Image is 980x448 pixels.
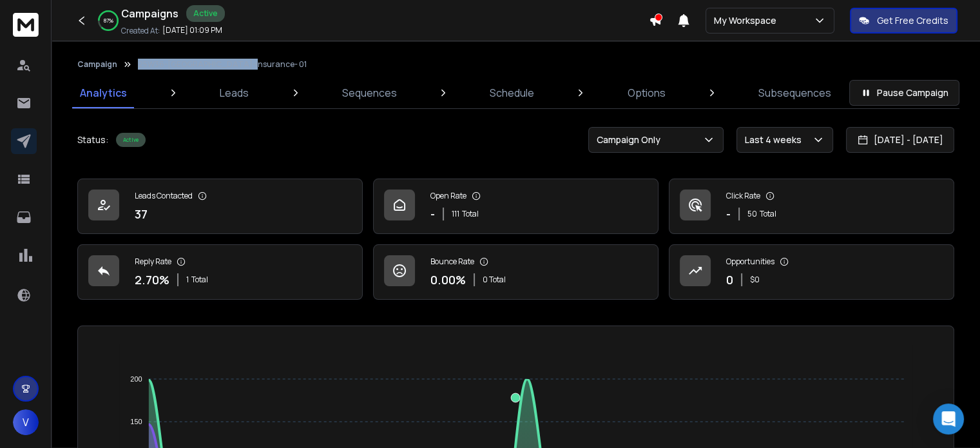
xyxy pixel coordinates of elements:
p: 87 % [104,17,113,24]
tspan: 150 [131,418,142,425]
span: Total [462,209,479,219]
button: Campaign [77,59,117,70]
p: Leads [220,85,249,101]
p: Opportunities [726,257,774,267]
a: Analytics [72,77,135,108]
span: Total [760,209,776,219]
p: 25W36-[GEOGRAPHIC_DATA]-Insurance- 01 [138,59,307,70]
p: Reply Rate [135,257,171,267]
p: Campaign Only [597,133,666,146]
a: Leads [212,77,256,108]
p: Click Rate [726,191,760,201]
div: Active [186,5,225,22]
p: Get Free Credits [877,14,948,27]
button: [DATE] - [DATE] [846,127,954,153]
p: Sequences [342,85,397,101]
div: Active [116,133,146,147]
button: V [13,409,39,435]
a: Click Rate-50Total [669,179,954,234]
p: 0 Total [483,275,506,285]
span: Total [191,275,208,285]
a: Leads Contacted37 [77,179,363,234]
p: My Workspace [714,14,782,27]
p: Bounce Rate [430,257,474,267]
h1: Campaigns [121,6,178,21]
div: Open Intercom Messenger [933,404,964,434]
p: 2.70 % [135,271,169,289]
p: 37 [135,205,148,223]
tspan: 200 [131,375,142,383]
p: Leads Contacted [135,191,193,201]
p: Last 4 weeks [745,133,807,146]
a: Schedule [482,77,542,108]
a: Opportunities0$0 [669,244,954,300]
p: - [430,205,435,223]
a: Sequences [334,77,405,108]
p: Analytics [80,85,127,101]
span: 111 [452,209,459,219]
a: Open Rate-111Total [373,179,658,234]
p: Schedule [490,85,534,101]
p: Subsequences [758,85,831,101]
p: Status: [77,133,108,146]
p: Open Rate [430,191,466,201]
p: $ 0 [750,275,760,285]
p: 0.00 % [430,271,466,289]
span: 50 [747,209,757,219]
button: Get Free Credits [850,8,957,34]
p: 0 [726,271,733,289]
a: Bounce Rate0.00%0 Total [373,244,658,300]
a: Options [620,77,673,108]
a: Subsequences [751,77,839,108]
p: Options [628,85,666,101]
p: Created At: [121,26,160,36]
span: 1 [186,275,189,285]
button: Pause Campaign [849,80,959,106]
p: [DATE] 01:09 PM [162,25,222,35]
p: - [726,205,731,223]
a: Reply Rate2.70%1Total [77,244,363,300]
